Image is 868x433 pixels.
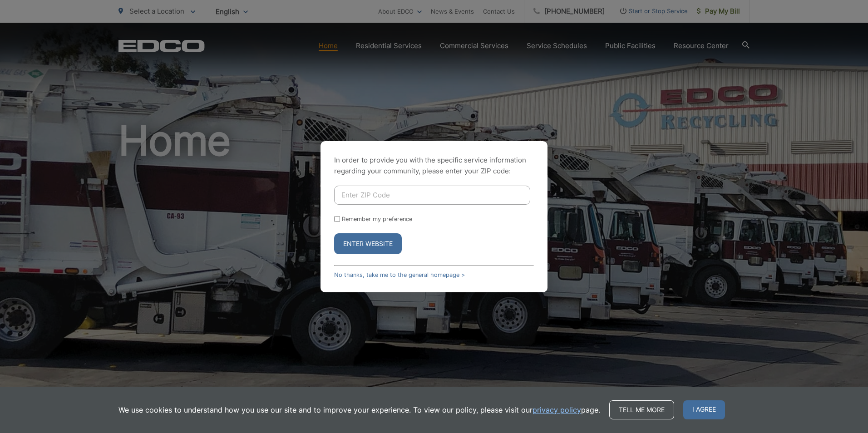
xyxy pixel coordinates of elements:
input: Enter ZIP Code [334,186,530,205]
label: Remember my preference [342,216,412,222]
a: privacy policy [533,404,581,415]
p: In order to provide you with the specific service information regarding your community, please en... [334,155,534,177]
a: No thanks, take me to the general homepage > [334,271,465,278]
p: We use cookies to understand how you use our site and to improve your experience. To view our pol... [118,404,600,415]
span: I agree [683,400,725,419]
button: Enter Website [334,233,402,254]
a: Tell me more [609,400,674,419]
